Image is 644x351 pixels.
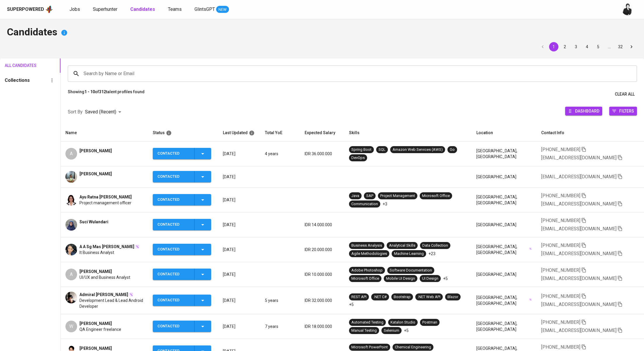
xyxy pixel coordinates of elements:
[351,320,383,325] div: Automated Testing
[65,269,77,280] div: A
[472,125,537,141] th: Location
[216,7,229,13] span: NEW
[79,250,114,255] span: It Business Analyst
[157,321,190,332] div: Contacted
[157,244,190,255] div: Contacted
[305,272,340,277] p: IDR 10.000.000
[537,42,637,51] nav: pagination navigation
[351,345,388,350] div: Microsoft PowerPoint
[93,6,119,13] a: Superhunter
[622,4,633,15] img: medwi@glints.com
[79,171,112,177] span: [PERSON_NAME]
[549,42,558,51] button: page 1
[627,42,636,51] button: Go to next page
[85,108,116,115] p: Saved (Recent)
[560,42,570,51] button: Go to page 2
[65,219,77,231] img: 51e8663b7045c14807e108c1f4e81431.jpg
[265,298,295,303] p: 5 years
[351,147,372,153] div: Spring Boot
[79,292,128,298] span: Admiral [PERSON_NAME]
[79,244,134,250] span: A A Sg Mas [PERSON_NAME]
[476,244,532,255] div: [GEOGRAPHIC_DATA], [GEOGRAPHIC_DATA]
[79,298,143,309] span: Development Lead & Lead Android Developer
[541,147,580,152] span: [PHONE_NUMBER]
[153,194,211,205] button: Contacted
[218,125,260,141] th: Last Updated
[305,298,340,303] p: IDR 32.000.000
[476,148,532,160] div: [GEOGRAPHIC_DATA], [GEOGRAPHIC_DATA]
[476,295,532,306] div: [GEOGRAPHIC_DATA], [GEOGRAPHIC_DATA]
[593,42,603,51] button: Go to page 5
[68,108,83,115] p: Sort By
[223,151,256,157] p: [DATE]
[79,274,130,280] span: UI/UX and Business Analyst
[428,251,435,257] p: +23
[157,295,190,306] div: Contacted
[529,247,532,250] img: magic_wand.svg
[351,268,383,273] div: Adobe Photoshop
[157,219,190,230] div: Contacted
[351,276,379,281] div: Microsoft Office
[79,219,108,225] span: Suci Wulandari
[260,125,300,141] th: Total YoE
[422,276,438,281] div: UI Design
[65,171,77,183] img: 2be6950b9c14ea25cd9613614681925d.jpg
[379,147,386,153] div: SQL
[223,174,256,180] p: [DATE]
[61,125,148,141] th: Name
[265,324,295,329] p: 7 years
[390,320,415,325] div: Katalon Studio
[615,91,635,98] span: Clear All
[153,321,211,332] button: Contacted
[223,272,256,277] p: [DATE]
[476,194,532,206] div: [GEOGRAPHIC_DATA], [GEOGRAPHIC_DATA]
[79,148,112,154] span: [PERSON_NAME]
[65,244,77,255] img: d9a52bf8841ace1d6c70901756ed747f.jpg
[619,107,634,115] span: Filters
[351,201,378,207] div: Communication
[223,298,256,303] p: [DATE]
[300,125,344,141] th: Expected Salary
[541,319,580,325] span: [PHONE_NUMBER]
[223,324,256,329] p: [DATE]
[157,171,190,182] div: Contacted
[157,148,190,159] div: Contacted
[153,295,211,306] button: Contacted
[351,328,377,333] div: Manual Testing
[541,218,580,223] span: [PHONE_NUMBER]
[7,5,53,14] a: Superpoweredapp logo
[5,62,30,69] span: All Candidates
[394,294,411,300] div: Bootstrap
[305,324,340,329] p: IDR 18.000.000
[541,302,617,307] span: [EMAIL_ADDRESS][DOMAIN_NAME]
[5,76,30,84] h6: Collections
[129,292,133,297] img: magic_wand.svg
[7,6,44,13] div: Superpowered
[223,222,256,228] p: [DATE]
[541,155,617,160] span: [EMAIL_ADDRESS][DOMAIN_NAME]
[45,5,53,14] img: app logo
[351,155,365,161] div: DevOps
[351,294,367,300] div: REST API
[157,269,190,280] div: Contacted
[68,89,145,100] p: Showing of talent profiles found
[476,222,532,228] div: [GEOGRAPHIC_DATA]
[195,6,215,12] span: GlintsGPT
[84,89,95,94] b: 1 - 10
[168,6,182,12] span: Teams
[153,269,211,280] button: Contacted
[265,151,295,157] p: 4 years
[65,321,77,332] div: W
[565,107,602,115] button: Dashboard
[153,148,211,159] button: Contacted
[394,251,424,257] div: Machine Learning
[85,107,123,117] div: Saved (Recent)
[386,276,415,281] div: Mobile UI Design
[195,6,229,13] a: GlintsGPT NEW
[582,42,592,51] button: Go to page 4
[79,269,112,274] span: [PERSON_NAME]
[541,193,580,198] span: [PHONE_NUMBER]
[476,321,532,332] div: [GEOGRAPHIC_DATA], [GEOGRAPHIC_DATA]
[70,6,80,12] span: Jobs
[351,193,359,199] div: Java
